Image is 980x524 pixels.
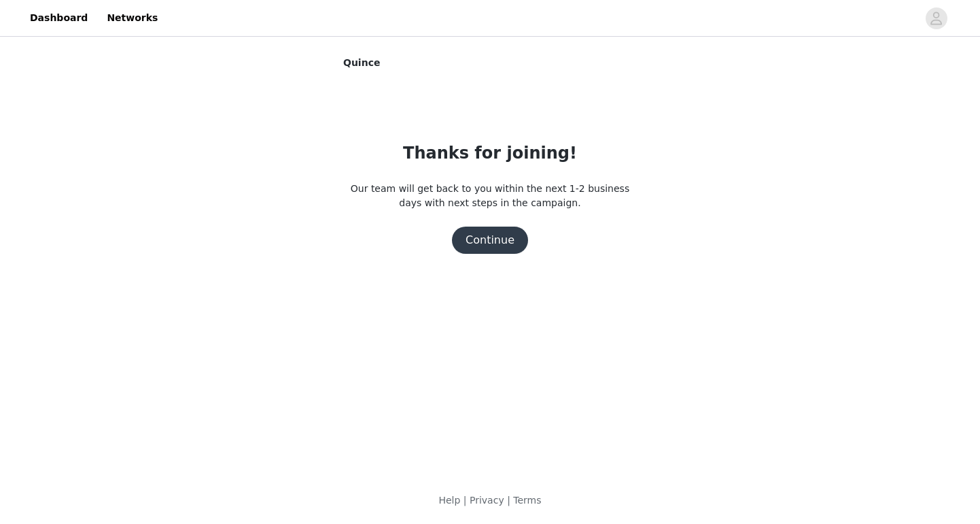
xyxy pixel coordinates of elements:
button: Continue [452,227,528,254]
p: Our team will get back to you within the next 1-2 business days with next steps in the campaign. [343,182,637,210]
h1: Thanks for joining! [403,141,577,165]
div: avatar [930,7,943,29]
span: | [463,495,467,506]
span: | [507,495,510,506]
a: Privacy [470,495,504,506]
a: Help [438,495,460,506]
a: Terms [513,495,541,506]
a: Networks [99,3,166,33]
a: Dashboard [22,3,96,33]
span: Quince [343,56,380,70]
